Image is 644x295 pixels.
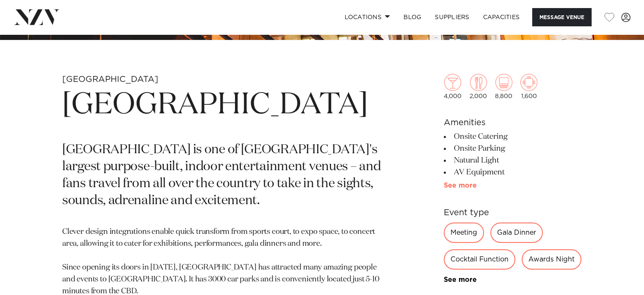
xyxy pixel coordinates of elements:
[444,74,461,91] img: cocktail.png
[444,143,582,155] li: Onsite Parking
[490,222,543,243] div: Gala Dinner
[532,8,591,26] button: Message Venue
[444,222,484,243] div: Meeting
[522,249,581,270] div: Awards Night
[476,8,527,26] a: Capacities
[520,74,537,99] div: 1,600
[14,9,60,25] img: nzv-logo.png
[62,86,384,125] h1: [GEOGRAPHIC_DATA]
[444,166,582,178] li: AV Equipment
[520,74,537,91] img: meeting.png
[444,116,582,129] h6: Amenities
[470,74,487,91] img: dining.png
[495,74,512,91] img: theatre.png
[62,142,384,210] p: [GEOGRAPHIC_DATA] is one of [GEOGRAPHIC_DATA]'s largest purpose-built, indoor entertainment venue...
[428,8,476,26] a: SUPPLIERS
[444,206,582,219] h6: Event type
[444,131,582,143] li: Onsite Catering
[444,249,515,270] div: Cocktail Function
[444,74,462,99] div: 4,000
[495,74,512,99] div: 8,800
[337,8,397,26] a: Locations
[444,155,582,166] li: Natural Light
[397,8,428,26] a: BLOG
[62,75,158,84] small: [GEOGRAPHIC_DATA]
[470,74,487,99] div: 2,000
